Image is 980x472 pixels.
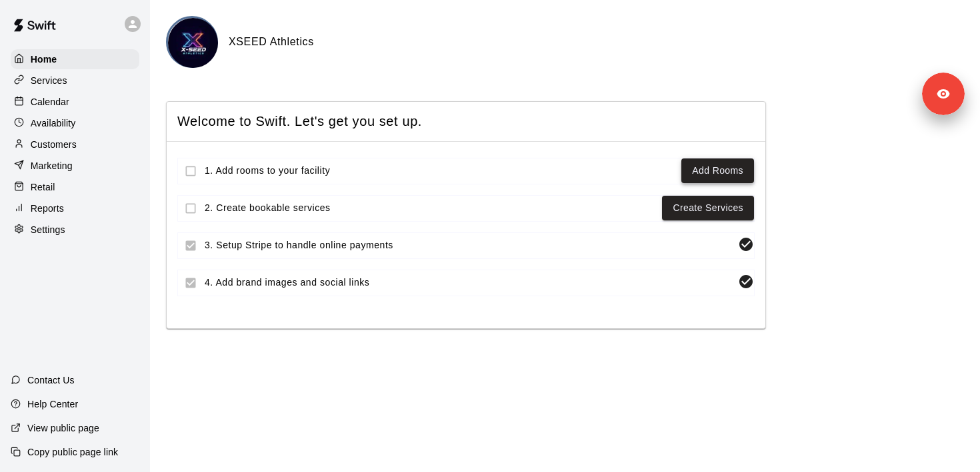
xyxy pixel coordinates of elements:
a: Services [11,71,139,91]
span: 2. Create bookable services [205,201,657,215]
span: 4. Add brand images and social links [205,276,733,290]
p: Help Center [27,397,78,411]
span: 1. Add rooms to your facility [205,164,676,178]
button: Create Services [662,196,754,220]
p: Customers [31,138,77,151]
p: Reports [31,202,64,215]
span: 3. Setup Stripe to handle online payments [205,238,733,252]
p: Retail [31,180,55,194]
p: Services [31,74,67,87]
p: View public page [27,421,99,435]
a: Customers [11,134,139,154]
a: Add Rooms [692,162,743,179]
p: Calendar [31,95,69,109]
a: Reports [11,198,139,218]
p: Marketing [31,159,73,172]
h6: XSEED Athletics [229,33,314,51]
p: Availability [31,117,76,130]
a: Availability [11,113,139,133]
img: XSEED Athletics logo [168,18,218,68]
p: Home [31,53,57,66]
p: Contact Us [27,373,75,387]
a: Marketing [11,156,139,176]
a: Settings [11,220,139,240]
a: Retail [11,177,139,197]
button: Add Rooms [681,158,754,183]
a: Create Services [673,200,743,216]
a: Calendar [11,92,139,112]
a: Home [11,49,139,69]
span: Welcome to Swift. Let's get you set up. [177,113,755,130]
p: Copy public page link [27,445,118,459]
p: Settings [31,223,65,236]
